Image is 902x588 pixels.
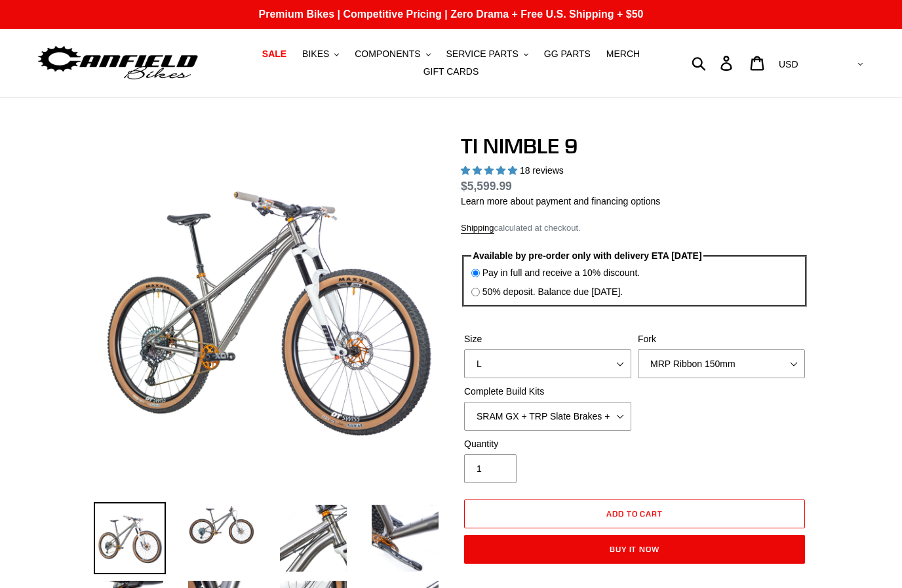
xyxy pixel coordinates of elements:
span: BIKES [302,49,329,60]
a: SALE [256,45,293,63]
span: SERVICE PARTS [446,49,518,60]
img: Canfield Bikes [36,43,200,84]
img: Load image into Gallery viewer, TI NIMBLE 9 [277,502,349,574]
span: GIFT CARDS [423,66,479,77]
a: Learn more about payment and financing options [461,196,660,206]
button: Add to cart [464,500,805,528]
span: 4.89 stars [461,165,520,176]
img: Load image into Gallery viewer, TI NIMBLE 9 [369,502,441,574]
img: TI NIMBLE 9 [96,136,439,479]
img: Load image into Gallery viewer, TI NIMBLE 9 [186,502,258,548]
span: MERCH [606,49,640,60]
label: 50% deposit. Balance due [DATE]. [482,285,623,299]
h1: TI NIMBLE 9 [461,134,808,159]
span: Add to cart [606,509,663,519]
a: MERCH [600,45,646,63]
span: GG PARTS [544,49,591,60]
span: 18 reviews [520,165,564,176]
button: SERVICE PARTS [439,45,534,63]
button: BIKES [296,45,345,63]
button: COMPONENTS [348,45,437,63]
span: SALE [262,49,286,60]
label: Pay in full and receive a 10% discount. [482,266,640,280]
label: Size [464,332,631,346]
legend: Available by pre-order only with delivery ETA [DATE] [471,249,704,263]
span: $5,599.99 [461,180,512,193]
span: COMPONENTS [355,49,420,60]
a: GIFT CARDS [417,63,486,81]
a: GG PARTS [538,45,597,63]
div: calculated at checkout. [461,222,808,235]
label: Quantity [464,437,631,451]
button: Buy it now [464,535,805,564]
a: Shipping [461,223,494,234]
label: Complete Build Kits [464,385,631,399]
label: Fork [638,332,805,346]
img: Load image into Gallery viewer, TI NIMBLE 9 [94,502,166,574]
